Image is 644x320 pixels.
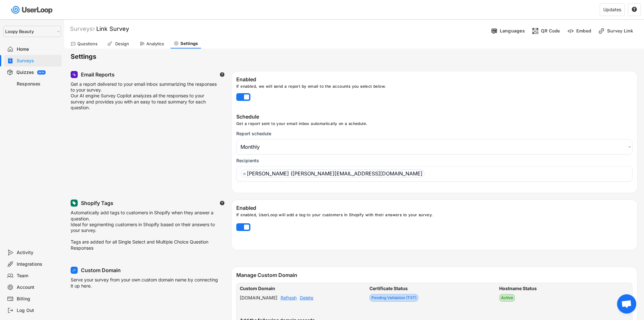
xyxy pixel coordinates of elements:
div: Quizzes [16,69,34,76]
div: Log Out [17,307,59,314]
div: Settings [180,41,198,46]
img: MagicMajor.svg [72,73,76,76]
div: Enabled [236,76,637,84]
div: Home [17,46,59,52]
div: [DOMAIN_NAME] [240,296,277,300]
div: If enabled, UserLoop will add a tag to your customers in Shopify with their answers to your survey. [236,212,637,220]
div: Automatically add tags to customers in Shopify when they answer a question. Ideal for segmenting ... [71,210,218,251]
div: Activity [17,250,59,256]
div: Email Reports [81,71,115,78]
h6: Settings [71,52,644,61]
img: ShopcodesMajor.svg [532,28,539,34]
button:  [631,7,637,13]
span: × [243,171,246,176]
font: Link Survey [96,25,129,32]
button:  [220,72,225,77]
div: Manage Custom Domain [236,272,637,280]
div: Pending Validation (TXT) [371,296,416,300]
div: Account [17,284,59,290]
div: Custom Domain [240,286,275,291]
div: Certificate Status [370,286,408,291]
div: Surveys [17,58,59,64]
div: Open chat [617,294,636,314]
div: Billing [17,296,59,302]
div: Refresh [281,296,297,300]
text:  [220,72,224,77]
div: Integrations [17,261,59,267]
div: Responses [17,81,59,87]
div: QR Code [541,28,560,34]
div: Get a report delivered to your email inbox summarizing the responses to your survey. Our AI engin... [71,81,218,111]
div: If enabled, we will send a report by email to the accounts you select below. [236,84,637,92]
div: Survey Link [607,28,639,34]
div: Report schedule [236,131,271,137]
div: Design [114,41,130,47]
div: Get a report sent to your email inbox automatically on a schedule. [236,121,634,128]
div: Delete [300,296,313,300]
div: Analytics [146,41,164,47]
div: Enabled [236,205,637,212]
div: Hostname Status [499,286,537,291]
text:  [632,6,637,12]
div: Surveys [70,25,95,32]
div: Updates [603,7,621,12]
div: Questions [77,41,98,47]
div: Team [17,273,59,279]
div: Recipients [236,158,259,164]
div: Active [501,296,513,300]
button:  [220,200,225,206]
div: Serve your survey from your own custom domain name by connecting it up here. [71,277,218,292]
img: Language%20Icon.svg [491,28,498,34]
div: BETA [39,71,44,74]
img: LinkMinor.svg [598,28,605,34]
img: EmbedMinor.svg [567,28,574,34]
div: Shopify Tags [81,200,113,207]
text:  [220,200,224,206]
div: Languages [500,28,525,34]
div: Schedule [236,113,634,121]
img: userloop-logo-01.svg [10,3,55,16]
div: Custom Domain [81,267,121,274]
li: [PERSON_NAME] ([PERSON_NAME][EMAIL_ADDRESS][DOMAIN_NAME] [241,170,424,177]
div: Embed [576,28,591,34]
